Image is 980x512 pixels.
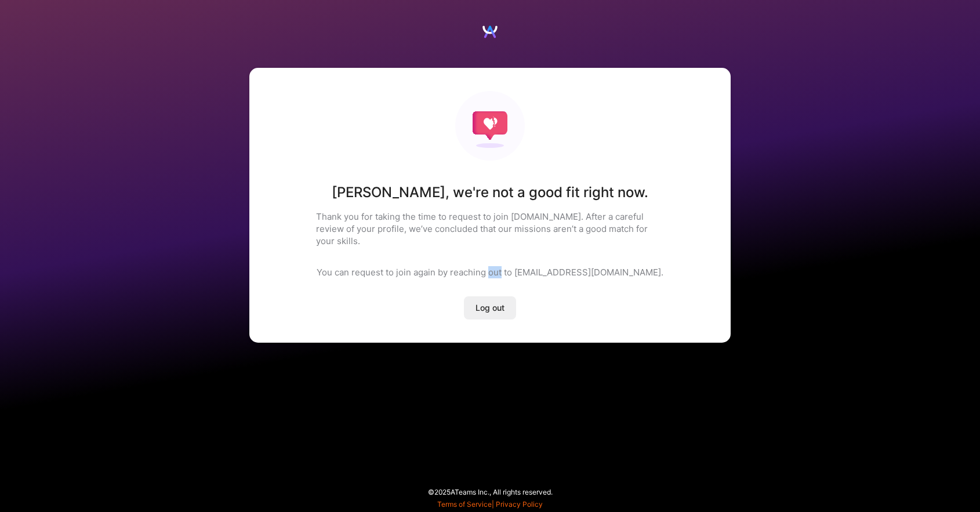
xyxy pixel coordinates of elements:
[455,91,525,161] img: Not fit
[316,210,664,247] p: Thank you for taking the time to request to join [DOMAIN_NAME]. After a careful review of your pr...
[317,266,663,278] p: You can request to join again by reaching out to [EMAIL_ADDRESS][DOMAIN_NAME].
[476,302,504,314] span: Log out
[437,500,543,509] span: |
[481,23,499,41] img: Logo
[437,500,492,509] a: Terms of Service
[496,500,543,509] a: Privacy Policy
[332,184,648,201] h1: [PERSON_NAME] , we're not a good fit right now.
